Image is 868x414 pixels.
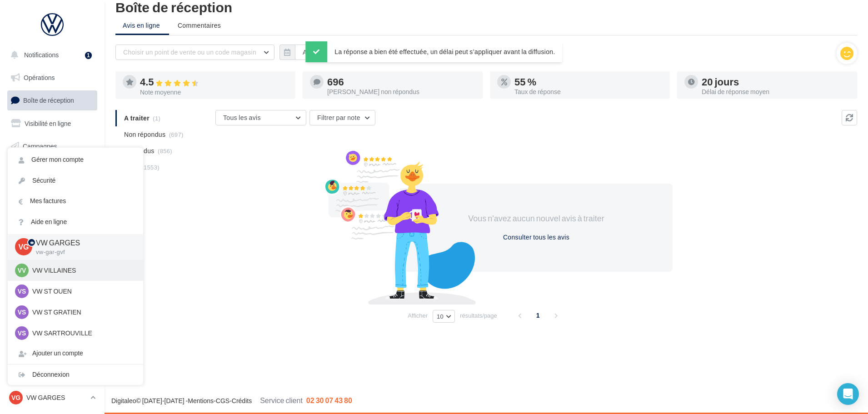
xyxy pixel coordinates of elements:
[32,266,132,275] p: VW VILLAINES
[8,212,143,232] a: Aide en ligne
[32,287,132,296] p: VW ST OUEN
[124,146,155,155] span: Répondus
[458,213,614,224] div: Vous n'avez aucun nouvel avis à traiter
[279,45,333,60] button: Au total
[188,397,214,404] a: Mentions
[8,191,143,211] a: Mes factures
[327,77,475,87] div: 696
[433,310,455,323] button: 10
[5,227,99,254] a: PLV et print personnalisable
[8,150,143,170] a: Gérer mon compte
[702,89,850,95] div: Délai de réponse moyen
[111,397,136,404] a: Digitaleo
[305,41,562,62] div: La réponse a bien été effectuée, un délai peut s’appliquer avant la diffusion.
[531,308,545,323] span: 1
[18,287,26,296] span: VS
[5,137,99,156] a: Campagnes
[115,45,274,60] button: Choisir un point de vente ou un code magasin
[5,257,99,284] a: Campagnes DataOnDemand
[24,51,59,59] span: Notifications
[111,397,352,404] span: © [DATE]-[DATE] - - -
[295,45,333,60] button: Au total
[260,396,303,404] span: Service client
[408,311,428,320] span: Afficher
[8,364,143,385] div: Déconnexion
[7,389,97,406] a: VG VW GARGES
[309,110,375,125] button: Filtrer par note
[306,396,352,404] span: 02 30 07 43 80
[8,170,143,191] a: Sécurité
[514,77,663,87] div: 55 %
[140,77,288,87] div: 4.5
[36,248,129,256] p: vw-gar-gvf
[5,159,99,178] a: Contacts
[232,397,252,404] a: Crédits
[327,89,475,95] div: [PERSON_NAME] non répondus
[24,74,55,81] span: Opérations
[36,238,129,248] p: VW GARGES
[18,308,26,317] span: VS
[23,142,57,150] span: Campagnes
[437,313,444,320] span: 10
[18,266,26,275] span: VV
[158,147,172,155] span: (856)
[460,311,497,320] span: résultats/page
[124,130,165,139] span: Non répondus
[26,393,87,402] p: VW GARGES
[702,77,850,87] div: 20 jours
[169,131,184,138] span: (697)
[141,164,160,171] span: (1553)
[18,329,26,338] span: VS
[32,308,132,317] p: VW ST GRATIEN
[18,242,29,252] span: VG
[514,89,663,95] div: Taux de réponse
[215,110,306,125] button: Tous les avis
[5,114,99,133] a: Visibilité en ligne
[5,45,95,65] button: Notifications 1
[499,232,573,243] button: Consulter tous les avis
[85,52,92,59] div: 1
[837,383,859,405] div: Open Intercom Messenger
[5,68,99,87] a: Opérations
[8,343,143,364] div: Ajouter un compte
[123,48,256,56] span: Choisir un point de vente ou un code magasin
[5,205,99,224] a: Calendrier
[5,182,99,201] a: Médiathèque
[23,96,74,104] span: Boîte de réception
[178,21,221,30] span: Commentaires
[216,397,229,404] a: CGS
[11,393,20,402] span: VG
[140,89,288,95] div: Note moyenne
[223,114,261,121] span: Tous les avis
[25,120,71,127] span: Visibilité en ligne
[5,90,99,110] a: Boîte de réception
[32,329,132,338] p: VW SARTROUVILLE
